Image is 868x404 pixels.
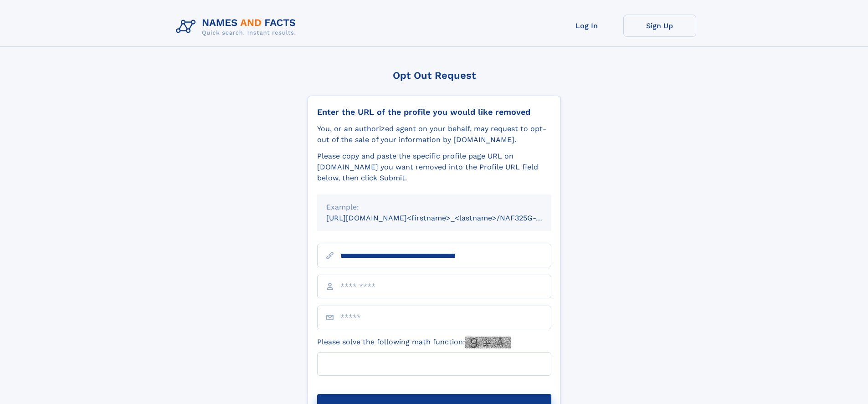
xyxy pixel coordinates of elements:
label: Please solve the following math function: [317,337,511,348]
a: Sign Up [623,15,696,37]
img: Logo Names and Facts [172,15,303,39]
small: [URL][DOMAIN_NAME]<firstname>_<lastname>/NAF325G-xxxxxxxx [326,214,569,222]
div: Example: [326,202,542,213]
a: Log In [550,15,623,37]
div: You, or an authorized agent on your behalf, may request to opt-out of the sale of your informatio... [317,123,551,145]
div: Please copy and paste the specific profile page URL on [DOMAIN_NAME] you want removed into the Pr... [317,151,551,184]
div: Opt Out Request [308,70,561,81]
div: Enter the URL of the profile you would like removed [317,107,551,117]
